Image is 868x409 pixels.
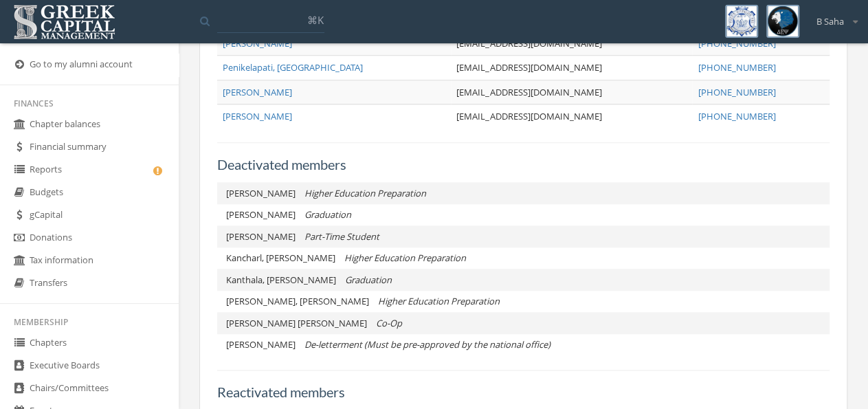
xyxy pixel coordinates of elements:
[345,274,392,286] em: Graduation
[223,61,363,74] a: Penikelapati, [GEOGRAPHIC_DATA]
[226,252,335,264] span: Kancharl, [PERSON_NAME]
[344,252,466,264] em: Higher Education Preparation
[307,13,324,27] span: ⌘K
[456,37,601,49] a: [EMAIL_ADDRESS][DOMAIN_NAME]
[456,110,601,122] a: [EMAIL_ADDRESS][DOMAIN_NAME]
[223,37,292,49] a: [PERSON_NAME]
[816,15,844,28] span: B Saha
[698,110,775,122] a: [PHONE_NUMBER]
[226,338,296,351] span: [PERSON_NAME]
[698,37,775,49] a: [PHONE_NUMBER]
[378,295,500,307] em: Higher Education Preparation
[223,86,292,98] a: [PERSON_NAME]
[304,208,351,221] em: Graduation
[304,187,426,199] em: Higher Education Preparation
[226,230,296,243] span: [PERSON_NAME]
[226,317,367,329] span: [PERSON_NAME] [PERSON_NAME]
[226,295,369,307] span: [PERSON_NAME], [PERSON_NAME]
[376,317,402,329] em: Co-Op
[223,110,292,122] a: [PERSON_NAME]
[698,61,775,74] a: [PHONE_NUMBER]
[226,187,296,199] span: [PERSON_NAME]
[808,5,858,28] div: B Saha
[226,274,336,286] span: Kanthala, [PERSON_NAME]
[304,338,550,351] em: De-letterment (Must be pre-approved by the national office)
[217,384,830,399] h5: Reactivated members
[226,208,296,221] span: [PERSON_NAME]
[456,61,601,74] a: [EMAIL_ADDRESS][DOMAIN_NAME]
[217,157,830,172] h5: Deactivated members
[698,86,775,98] a: [PHONE_NUMBER]
[304,230,379,243] em: Part-Time Student
[456,86,601,98] a: [EMAIL_ADDRESS][DOMAIN_NAME]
